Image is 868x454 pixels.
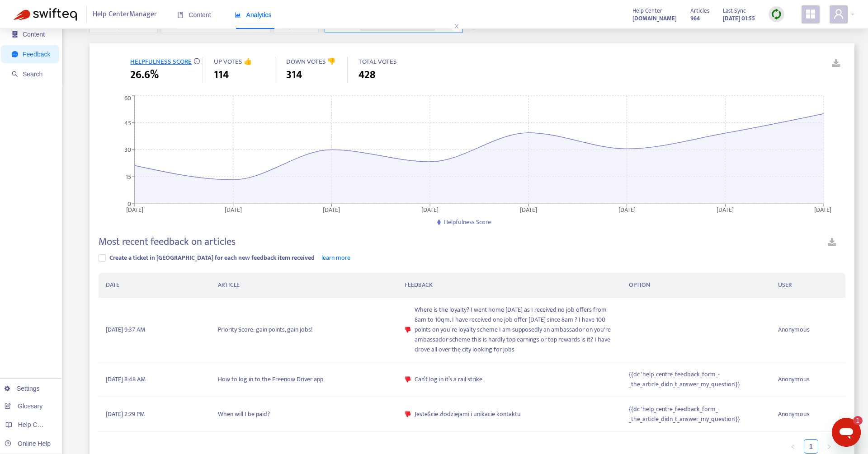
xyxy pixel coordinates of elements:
th: OPTION [622,273,771,298]
span: Last Sync [723,6,746,16]
iframe: Number of unread messages [844,416,863,425]
td: How to log in to the Freenow Driver app [211,362,397,397]
tspan: [DATE] [225,204,242,215]
img: sync.dc5367851b00ba804db3.png [771,9,782,20]
span: user [833,9,844,19]
span: message [12,51,18,57]
tspan: [DATE] [717,204,734,215]
li: Next Page [822,439,836,454]
tspan: [DATE] [814,204,831,215]
span: book [177,12,184,18]
span: Anonymous [778,325,810,335]
tspan: [DATE] [520,204,537,215]
span: dislike [405,376,411,383]
span: Can’t log in it’s a rail strike [415,374,482,384]
span: {{dc 'help_centre_feedback_form_-_the_article_didn_t_answer_my_question'}} [629,404,764,424]
span: Content [23,31,45,38]
iframe: Button to launch messaging window, 1 unread message [832,418,861,447]
span: Analytics [235,11,272,19]
button: right [822,439,836,454]
span: area-chart [235,12,241,18]
tspan: 0 [127,198,131,209]
tspan: [DATE] [126,204,143,215]
span: Search [23,70,42,78]
th: ARTICLE [211,273,397,298]
span: [DATE] 9:37 AM [106,325,145,335]
th: USER [771,273,845,298]
span: TOTAL VOTES [359,56,397,67]
a: learn more [321,253,350,263]
span: dislike [405,327,411,333]
span: left [790,444,796,449]
h4: Most recent feedback on articles [99,236,236,248]
span: 428 [359,67,375,83]
span: Help Center [632,6,662,16]
span: Help Center Manager [93,6,157,23]
tspan: 30 [124,145,131,155]
li: 1 [804,439,818,454]
li: Previous Page [786,439,800,454]
a: [DOMAIN_NAME] [632,13,677,23]
span: Helpfulness Score [444,217,491,227]
a: Settings [5,385,40,392]
th: DATE [99,273,211,298]
span: dislike [405,411,411,417]
span: DOWN VOTES 👎 [286,56,336,67]
th: FEEDBACK [397,273,621,298]
span: appstore [805,9,816,19]
tspan: [DATE] [323,204,340,215]
span: Anonymous [778,409,810,419]
span: [DATE] 8:48 AM [106,374,146,384]
span: {{dc 'help_centre_feedback_form_-_the_article_didn_t_answer_my_question'}} [629,370,764,389]
strong: [DATE] 01:55 [723,14,755,23]
span: Jesteście złodziejami i unikacie kontaktu [415,409,521,419]
span: Content [177,11,211,19]
span: HELPFULNESS SCORE [130,56,192,67]
tspan: [DATE] [618,204,636,215]
a: Online Help [5,440,51,447]
strong: [DOMAIN_NAME] [632,14,677,23]
span: 114 [214,67,229,83]
span: right [826,444,832,449]
tspan: [DATE] [422,204,439,215]
tspan: 45 [124,117,131,128]
span: 314 [286,67,302,83]
td: Priority Score: gain points, gain jobs! [211,298,397,362]
span: UP VOTES 👍 [214,56,252,67]
span: 26.6% [130,67,159,83]
tspan: 15 [126,172,131,182]
span: Help Centers [18,421,55,428]
strong: 964 [690,14,700,23]
td: When will I be paid? [211,397,397,432]
span: close [451,21,462,32]
span: search [12,71,18,77]
span: container [12,31,18,37]
tspan: 60 [124,93,131,103]
span: Where is the loyalty? I went home [DATE] as I received no job offers from 8am to 10qm. I have rec... [415,305,614,355]
button: left [786,439,800,454]
span: Anonymous [778,374,810,384]
span: Articles [690,6,709,16]
span: + Add filter [490,20,521,31]
span: Create a ticket in [GEOGRAPHIC_DATA] for each new feedback item received [109,253,315,263]
span: [DATE] 2:29 PM [106,409,145,419]
span: Feedback [23,51,50,58]
a: 1 [804,440,818,453]
a: Glossary [5,403,42,410]
img: Swifteq [14,8,77,21]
